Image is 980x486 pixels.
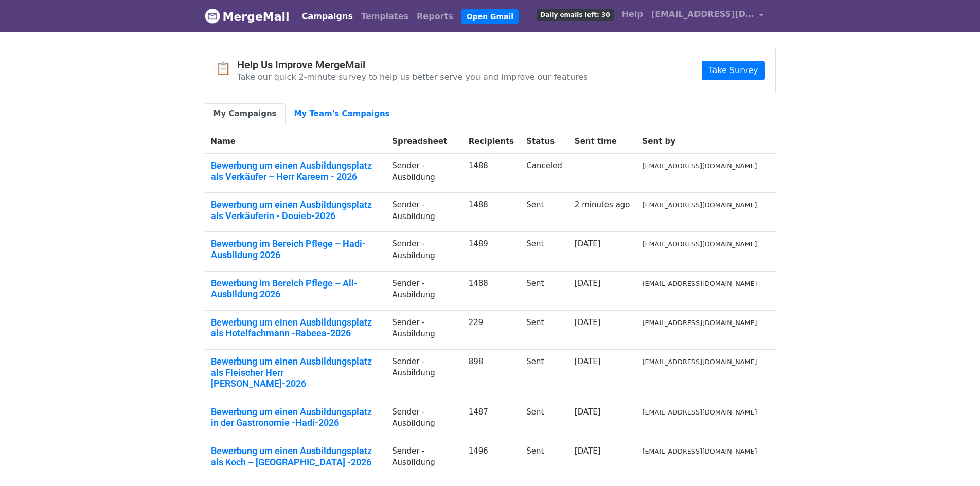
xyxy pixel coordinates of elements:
a: Help [618,4,647,25]
a: Bewerbung im Bereich Pflege – Hadi- Ausbildung 2026 [211,238,380,260]
span: [EMAIL_ADDRESS][DOMAIN_NAME] [651,8,754,21]
td: Sender -Ausbildung [386,271,462,310]
th: Status [520,130,568,154]
a: Bewerbung um einen Ausbildungsplatz als Fleischer Herr [PERSON_NAME]-2026 [211,356,380,389]
a: Open Gmail [461,9,519,24]
a: Daily emails left: 30 [532,4,617,25]
td: Sent [520,310,568,349]
small: [EMAIL_ADDRESS][DOMAIN_NAME] [643,319,757,327]
h4: Help Us Improve MergeMail [237,59,588,71]
a: Take Survey [702,61,764,80]
a: Bewerbung um einen Ausbildungsplatz in der Gastronomie -Hadi-2026 [211,406,380,428]
td: 898 [462,349,521,400]
td: Sent [520,271,568,310]
span: Daily emails left: 30 [537,9,613,21]
small: [EMAIL_ADDRESS][DOMAIN_NAME] [643,162,757,170]
small: [EMAIL_ADDRESS][DOMAIN_NAME] [643,408,757,416]
td: 1489 [462,232,521,271]
td: Sender -Ausbildung [386,349,462,400]
a: My Team's Campaigns [286,103,399,124]
span: 📋 [216,61,237,76]
td: 1487 [462,400,521,439]
a: [DATE] [575,407,601,417]
a: Bewerbung um einen Ausbildungsplatz als Hotelfachmann -Rabeea-2026 [211,317,380,339]
td: Sender -Ausbildung [386,232,462,271]
a: [DATE] [575,239,601,248]
a: [DATE] [575,279,601,288]
small: [EMAIL_ADDRESS][DOMAIN_NAME] [643,201,757,209]
a: Bewerbung um einen Ausbildungsplatz als Koch – [GEOGRAPHIC_DATA] -2026 [211,445,380,467]
th: Name [205,130,386,154]
a: My Campaigns [205,103,286,124]
small: [EMAIL_ADDRESS][DOMAIN_NAME] [643,280,757,287]
th: Recipients [462,130,521,154]
a: Templates [357,6,413,27]
td: 1488 [462,271,521,310]
a: [EMAIL_ADDRESS][DOMAIN_NAME] [647,4,768,28]
small: [EMAIL_ADDRESS][DOMAIN_NAME] [643,358,757,366]
a: Bewerbung um einen Ausbildungsplatz als Verkäufer – Herr Kareem - 2026 [211,160,380,182]
td: 1496 [462,439,521,478]
td: Sender -Ausbildung [386,193,462,232]
small: [EMAIL_ADDRESS][DOMAIN_NAME] [643,240,757,248]
td: 1488 [462,193,521,232]
td: Sent [520,439,568,478]
td: Sender -Ausbildung [386,154,462,193]
a: Campaigns [298,6,357,27]
td: Sender -Ausbildung [386,310,462,349]
th: Sent by [636,130,763,154]
a: Reports [413,6,457,27]
td: Sent [520,349,568,400]
a: MergeMail [205,6,290,27]
td: Sender -Ausbildung [386,400,462,439]
a: [DATE] [575,318,601,327]
p: Take our quick 2-minute survey to help us better serve you and improve our features [237,71,588,82]
a: [DATE] [575,357,601,366]
th: Spreadsheet [386,130,462,154]
td: Sender -Ausbildung [386,439,462,478]
a: [DATE] [575,446,601,456]
td: Sent [520,232,568,271]
a: 2 minutes ago [575,200,630,209]
td: Sent [520,400,568,439]
a: Bewerbung um einen Ausbildungsplatz als Verkäuferin - Douieb-2026 [211,199,380,221]
td: 229 [462,310,521,349]
th: Sent time [568,130,636,154]
td: Sent [520,193,568,232]
td: 1488 [462,154,521,193]
a: Bewerbung im Bereich Pflege – Ali- Ausbildung 2026 [211,278,380,300]
img: MergeMail logo [205,8,220,24]
small: [EMAIL_ADDRESS][DOMAIN_NAME] [643,447,757,455]
td: Canceled [520,154,568,193]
